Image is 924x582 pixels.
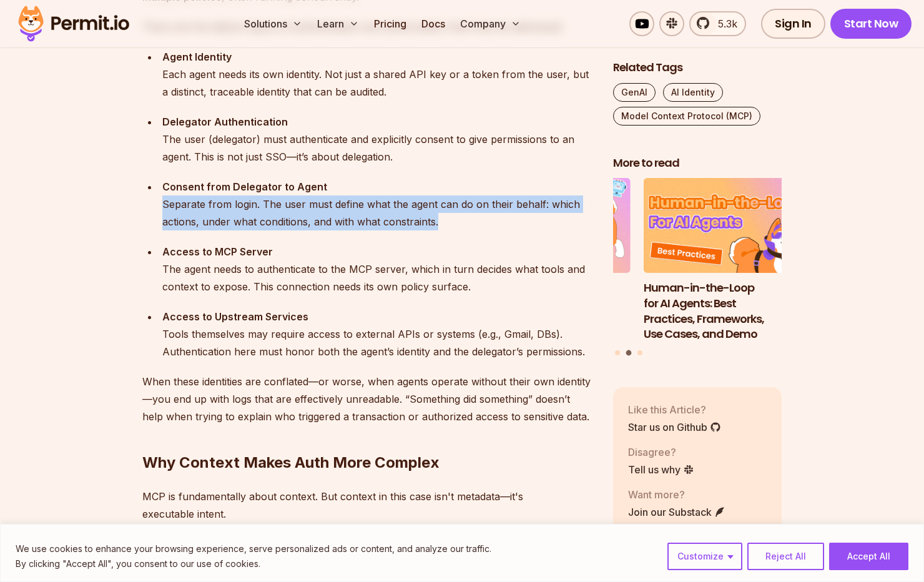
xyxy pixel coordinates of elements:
[462,179,631,343] li: 1 of 3
[162,180,327,193] strong: Consent from Delegator to Agent
[239,11,307,36] button: Solutions
[142,373,593,425] p: When these identities are conflated—or worse, when agents operate without their own identity—you ...
[830,9,912,39] a: Start Now
[416,11,450,36] a: Docs
[644,179,812,343] a: Human-in-the-Loop for AI Agents: Best Practices, Frameworks, Use Cases, and DemoHuman-in-the-Loop...
[162,116,288,128] strong: Delegator Authentication
[613,155,782,171] h2: More to read
[16,541,491,556] p: We use cookies to enhance your browsing experience, serve personalized ads or content, and analyz...
[162,113,593,165] div: The user (delegator) must authenticate and explicitly consent to give permissions to an agent. Th...
[615,350,620,355] button: Go to slide 1
[12,2,135,45] img: Permit logo
[761,9,825,39] a: Sign In
[663,83,723,102] a: AI Identity
[628,402,721,417] p: Like this Article?
[162,310,308,323] strong: Access to Upstream Services
[162,308,593,360] div: Tools themselves may require access to external APIs or systems (e.g., Gmail, DBs). Authenticatio...
[162,48,593,101] div: Each agent needs its own identity. Not just a shared API key or a token from the user, but a dist...
[644,280,812,342] h3: Human-in-the-Loop for AI Agents: Best Practices, Frameworks, Use Cases, and Demo
[644,179,812,343] li: 2 of 3
[613,179,782,358] div: Posts
[142,403,593,473] h2: Why Context Makes Auth More Complex
[162,178,593,230] div: Separate from login. The user must define what the agent can do on their behalf: which actions, u...
[613,107,760,126] a: Model Context Protocol (MCP)
[710,16,737,31] span: 5.3k
[162,243,593,295] div: The agent needs to authenticate to the MCP server, which in turn decides what tools and context t...
[747,543,824,570] button: Reject All
[462,280,631,312] h3: Why JWTs Can’t Handle AI Agent Access
[613,83,656,102] a: GenAI
[628,462,694,477] a: Tell us why
[829,543,908,570] button: Accept All
[613,60,782,76] h2: Related Tags
[637,350,642,355] button: Go to slide 3
[628,445,694,460] p: Disagree?
[312,11,364,36] button: Learn
[628,505,725,520] a: Join our Substack
[16,556,491,571] p: By clicking "Accept All", you consent to our use of cookies.
[667,543,742,570] button: Customize
[689,11,746,36] a: 5.3k
[162,51,232,63] strong: Agent Identity
[369,11,411,36] a: Pricing
[628,487,725,502] p: Want more?
[626,350,632,356] button: Go to slide 2
[628,420,721,435] a: Star us on Github
[142,488,593,523] p: MCP is fundamentally about context. But context in this case isn't metadata—it's executable intent.
[162,245,273,258] strong: Access to MCP Server
[455,11,526,36] button: Company
[644,179,812,274] img: Human-in-the-Loop for AI Agents: Best Practices, Frameworks, Use Cases, and Demo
